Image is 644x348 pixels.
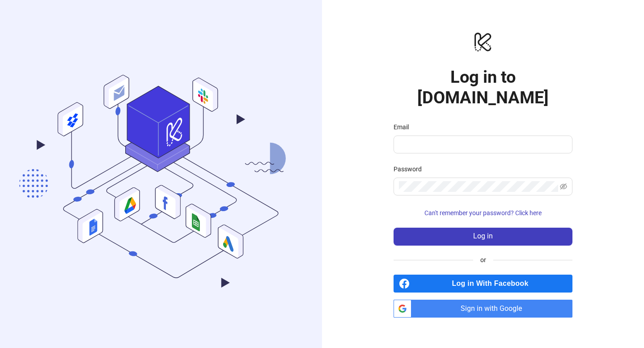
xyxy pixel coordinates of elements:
h1: Log in to [DOMAIN_NAME] [394,67,572,108]
button: Log in [394,228,572,246]
span: Sign in with Google [415,300,572,318]
span: or [473,255,493,265]
a: Sign in with Google [394,300,572,318]
span: Can't remember your password? Click here [424,209,542,216]
span: eye-invisible [560,183,567,190]
label: Password [394,164,428,174]
a: Can't remember your password? Click here [394,209,572,216]
span: Log in With Facebook [413,275,572,293]
input: Email [399,139,565,150]
span: Log in [473,232,493,240]
a: Log in With Facebook [394,275,572,293]
input: Password [399,181,558,192]
button: Can't remember your password? Click here [394,206,572,221]
label: Email [394,122,415,132]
